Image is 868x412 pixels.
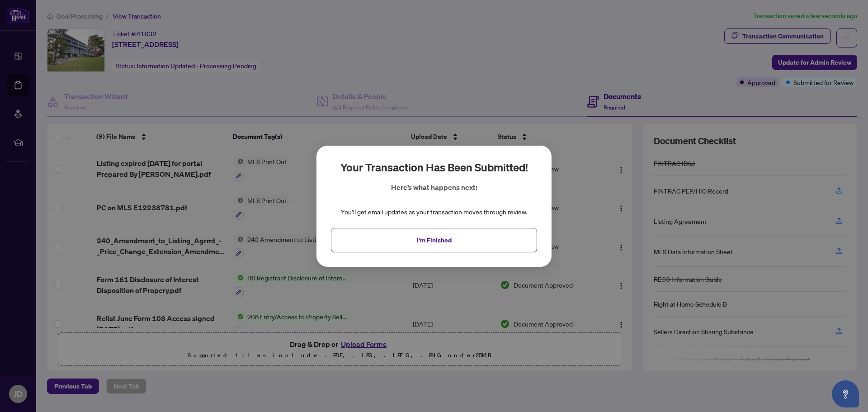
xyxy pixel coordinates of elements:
[832,380,859,407] button: Open asap
[341,207,527,217] div: You’ll get email updates as your transaction moves through review.
[340,160,528,175] h2: Your transaction has been submitted!
[391,182,477,193] p: Here’s what happens next:
[417,232,452,247] span: I'm Finished
[331,227,537,252] button: I'm Finished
